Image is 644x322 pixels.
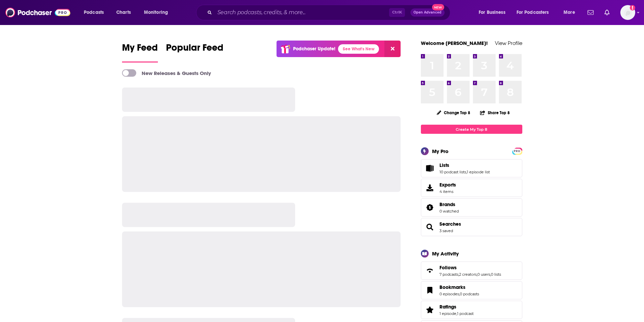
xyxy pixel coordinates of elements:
[439,304,474,310] a: Ratings
[513,148,521,153] a: PRO
[439,265,501,271] a: Follows
[479,8,505,17] span: For Business
[439,311,456,316] a: 1 episode
[432,4,444,10] span: New
[439,189,456,194] span: 4 items
[439,170,466,174] a: 10 podcast lists
[512,7,559,18] button: open menu
[620,5,635,20] span: Logged in as mindyn
[413,11,442,14] span: Open Advanced
[490,272,491,277] span: ,
[166,42,223,57] span: Popular Feed
[559,7,583,18] button: open menu
[439,228,453,233] a: 3 saved
[421,179,522,197] a: Exports
[491,272,501,277] a: 0 lists
[457,311,474,316] a: 1 podcast
[564,8,575,17] span: More
[421,262,522,280] span: Follows
[432,148,449,154] div: My Pro
[467,170,490,174] a: 1 episode list
[439,272,458,277] a: 7 podcasts
[459,272,477,277] a: 2 creators
[439,201,459,207] a: Brands
[423,183,437,193] span: Exports
[459,292,460,296] span: ,
[421,40,488,46] a: Welcome [PERSON_NAME]!
[517,8,549,17] span: For Podcasters
[480,106,510,119] button: Share Top 8
[421,125,522,134] a: Create My Top 8
[456,311,457,316] span: ,
[439,182,456,188] span: Exports
[439,304,456,310] span: Ratings
[423,203,437,212] a: Brands
[421,218,522,236] span: Searches
[439,292,459,296] a: 0 episodes
[389,8,405,17] span: Ctrl K
[439,221,461,227] a: Searches
[423,164,437,173] a: Lists
[202,5,457,20] div: Search podcasts, credits, & more...
[620,5,635,20] img: User Profile
[477,272,477,277] span: ,
[423,222,437,232] a: Searches
[293,46,335,52] p: Podchaser Update!
[215,7,389,18] input: Search podcasts, credits, & more...
[79,7,113,18] button: open menu
[630,5,635,10] svg: Add a profile image
[84,8,104,17] span: Podcasts
[513,149,521,154] span: PRO
[338,44,379,54] a: See What's New
[439,162,490,168] a: Lists
[439,209,459,214] a: 0 watched
[166,42,223,63] a: Popular Feed
[122,69,211,77] a: New Releases & Guests Only
[112,7,135,18] a: Charts
[585,7,596,18] a: Show notifications dropdown
[5,6,70,19] img: Podchaser - Follow, Share and Rate Podcasts
[122,42,158,63] a: My Feed
[477,272,490,277] a: 0 users
[432,250,459,257] div: My Activity
[495,40,522,46] a: View Profile
[423,286,437,295] a: Bookmarks
[474,7,514,18] button: open menu
[439,265,457,271] span: Follows
[439,162,449,168] span: Lists
[423,305,437,315] a: Ratings
[421,301,522,319] span: Ratings
[421,159,522,177] span: Lists
[421,198,522,217] span: Brands
[139,7,177,18] button: open menu
[410,8,445,17] button: Open AdvancedNew
[122,42,158,57] span: My Feed
[439,201,455,207] span: Brands
[439,284,479,290] a: Bookmarks
[460,292,479,296] a: 0 podcasts
[439,284,466,290] span: Bookmarks
[144,8,168,17] span: Monitoring
[602,7,612,18] a: Show notifications dropdown
[423,266,437,275] a: Follows
[421,281,522,299] span: Bookmarks
[433,108,475,117] button: Change Top 8
[116,8,131,17] span: Charts
[620,5,635,20] button: Show profile menu
[458,272,459,277] span: ,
